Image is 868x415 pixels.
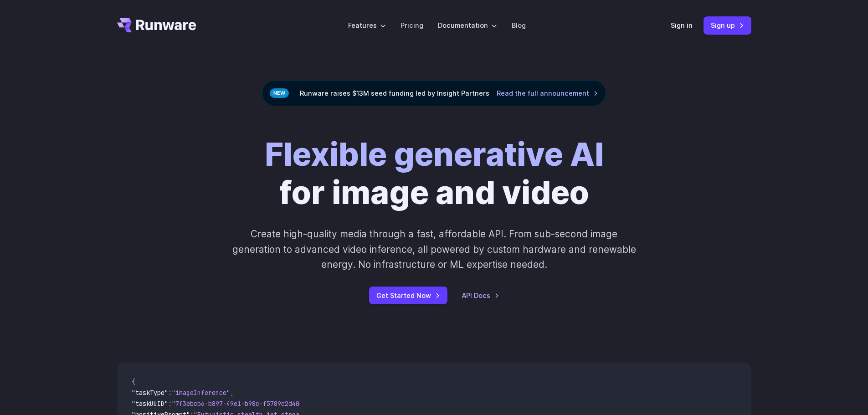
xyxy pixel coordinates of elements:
[512,20,526,31] a: Blog
[401,20,423,31] a: Pricing
[230,389,234,397] span: ,
[168,400,172,408] span: :
[132,389,168,397] span: "taskType"
[231,226,637,272] p: Create high-quality media through a fast, affordable API. From sub-second image generation to adv...
[172,400,310,408] span: "7f3ebcb6-b897-49e1-b98c-f5789d2d40d7"
[168,389,172,397] span: :
[265,135,604,174] strong: Flexible generative AI
[462,290,499,301] a: API Docs
[132,378,135,386] span: {
[262,80,606,106] div: Runware raises $13M seed funding led by Insight Partners
[369,287,447,304] a: Get Started Now
[132,400,168,408] span: "taskUUID"
[497,88,598,98] a: Read the full announcement
[671,20,693,31] a: Sign in
[704,16,751,34] a: Sign up
[172,389,230,397] span: "imageInference"
[348,20,386,31] label: Features
[117,18,196,32] a: Go to /
[438,20,497,31] label: Documentation
[265,135,604,212] h1: for image and video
